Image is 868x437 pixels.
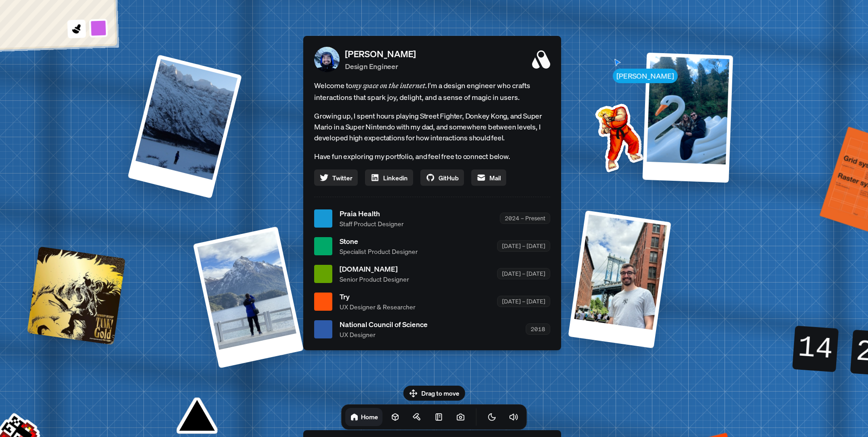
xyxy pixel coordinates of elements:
[352,81,428,90] em: my space on the internet.
[361,412,378,421] h1: Home
[314,79,550,103] span: Welcome to I'm a design engineer who crafts interactions that spark joy, delight, and a sense of ...
[383,173,408,183] span: Linkedin
[439,173,459,183] span: GitHub
[340,236,418,247] span: Stone
[340,219,404,228] span: Staff Product Designer
[489,173,501,183] span: Mail
[572,90,663,182] img: Profile example
[340,274,409,284] span: Senior Product Designer
[497,296,550,307] div: [DATE] – [DATE]
[340,291,415,302] span: Try
[332,173,352,183] span: Twitter
[314,169,358,186] a: Twitter
[340,302,415,312] span: UX Designer & Researcher
[505,408,523,426] button: Toggle Audio
[483,408,501,426] button: Toggle Theme
[345,47,416,61] p: [PERSON_NAME]
[497,240,550,252] div: [DATE] – [DATE]
[314,110,550,143] p: Growing up, I spent hours playing Street Fighter, Donkey Kong, and Super Mario in a Super Nintend...
[471,169,506,186] a: Mail
[340,247,418,256] span: Specialist Product Designer
[340,330,428,339] span: UX Designer
[345,408,383,426] a: Home
[314,150,550,162] p: Have fun exploring my portfolio, and feel free to connect below.
[340,263,409,274] span: [DOMAIN_NAME]
[420,169,464,186] a: GitHub
[345,61,416,72] p: Design Engineer
[365,169,413,186] a: Linkedin
[340,208,404,219] span: Praia Health
[526,323,550,335] div: 2018
[340,319,428,330] span: National Council of Science
[500,213,550,224] div: 2024 – Present
[314,47,340,72] img: Profile Picture
[497,268,550,279] div: [DATE] – [DATE]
